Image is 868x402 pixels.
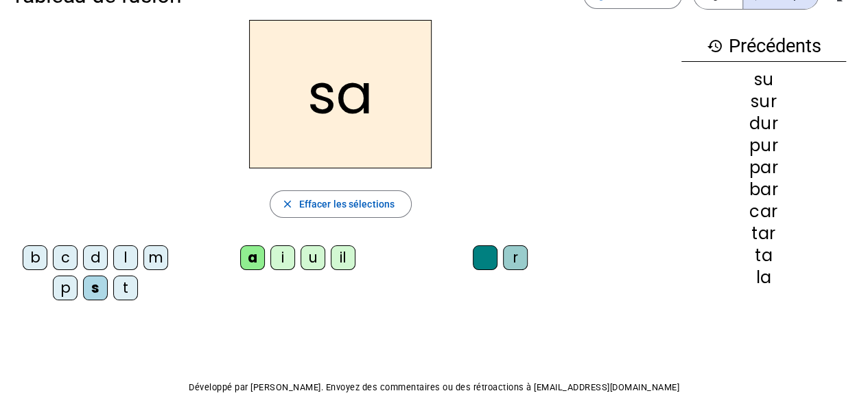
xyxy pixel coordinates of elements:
[681,71,846,88] div: su
[681,159,846,176] div: par
[681,137,846,154] div: pur
[53,245,78,270] div: c
[681,247,846,264] div: ta
[11,379,857,396] p: Développé par [PERSON_NAME]. Envoyez des commentaires ou des rétroactions à [EMAIL_ADDRESS][DOMAI...
[706,38,723,54] mat-icon: history
[113,245,138,270] div: l
[681,181,846,198] div: bar
[83,276,108,300] div: s
[113,276,138,300] div: t
[270,245,295,270] div: i
[681,115,846,132] div: dur
[301,245,325,270] div: u
[83,245,108,270] div: d
[681,269,846,286] div: la
[240,245,265,270] div: a
[681,93,846,110] div: sur
[23,245,47,270] div: b
[143,245,168,270] div: m
[331,245,355,270] div: il
[53,276,78,300] div: p
[681,203,846,220] div: car
[299,196,395,212] span: Effacer les sélections
[270,190,412,218] button: Effacer les sélections
[281,198,294,210] mat-icon: close
[503,245,528,270] div: r
[249,20,432,168] h2: sa
[681,31,846,62] h3: Précédents
[681,225,846,242] div: tar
